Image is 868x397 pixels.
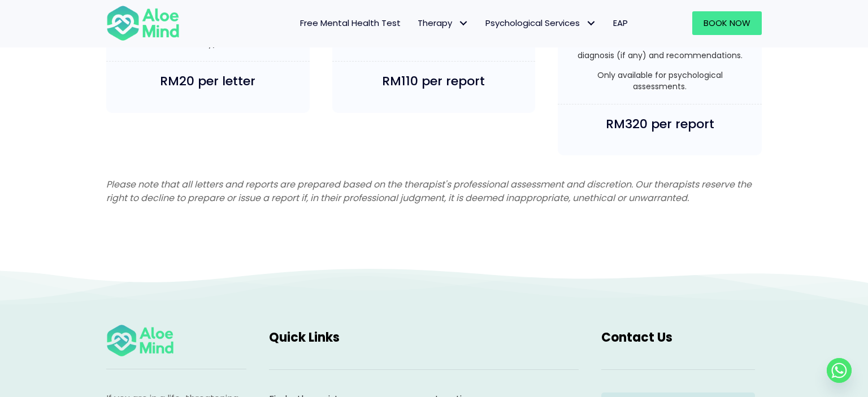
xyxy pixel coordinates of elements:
span: Quick Links [269,329,340,346]
a: Psychological ServicesPsychological Services: submenu [477,11,605,35]
span: Book Now [704,17,750,29]
img: Aloe mind Logo [106,324,174,358]
span: Psychological Services [485,17,596,29]
span: EAP [613,17,628,29]
a: TherapyTherapy: submenu [409,11,477,35]
a: Whatsapp [827,358,852,383]
em: Please note that all letters and reports are prepared based on the therapist's professional asses... [106,178,752,204]
span: Free Mental Health Test [300,17,401,29]
img: Aloe mind Logo [106,5,180,42]
span: Therapy [418,17,468,29]
a: Free Mental Health Test [292,11,409,35]
p: Only available for psychological assessments. [569,69,750,93]
h4: RM110 per report [344,73,524,90]
a: EAP [605,11,636,35]
span: Therapy: submenu [455,15,471,32]
span: Contact Us [601,329,672,346]
h4: RM320 per report [569,116,750,133]
h4: RM20 per letter [118,73,298,90]
span: Psychological Services: submenu [583,15,599,32]
a: Book Now [692,11,762,35]
nav: Menu [194,11,636,35]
